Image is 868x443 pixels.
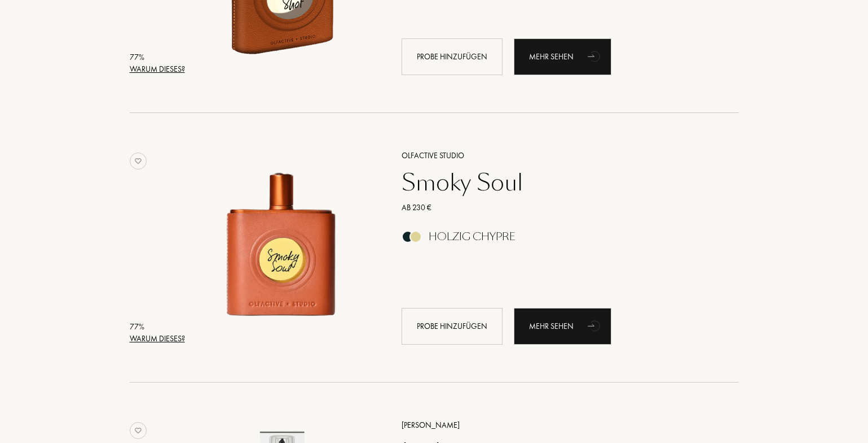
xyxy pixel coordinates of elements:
[402,308,503,345] div: Probe hinzufügen
[584,314,606,337] div: animation
[130,51,185,63] div: 77 %
[130,422,147,439] img: no_like_p.png
[187,136,385,358] a: Smoky Soul Olfactive Studio
[393,419,722,431] a: [PERSON_NAME]
[130,321,185,333] div: 77 %
[130,333,185,345] div: Warum dieses?
[514,308,611,345] div: Mehr sehen
[393,169,722,196] a: Smoky Soul
[393,150,722,162] a: Olfactive Studio
[514,308,611,345] a: Mehr sehenanimation
[514,38,611,75] div: Mehr sehen
[187,148,375,336] img: Smoky Soul Olfactive Studio
[130,63,185,75] div: Warum dieses?
[130,153,147,170] img: no_like_p.png
[393,202,722,214] a: Ab 230 €
[429,231,515,243] div: Holzig Chypre
[584,45,606,67] div: animation
[402,38,503,75] div: Probe hinzufügen
[514,38,611,75] a: Mehr sehenanimation
[393,234,722,246] a: Holzig Chypre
